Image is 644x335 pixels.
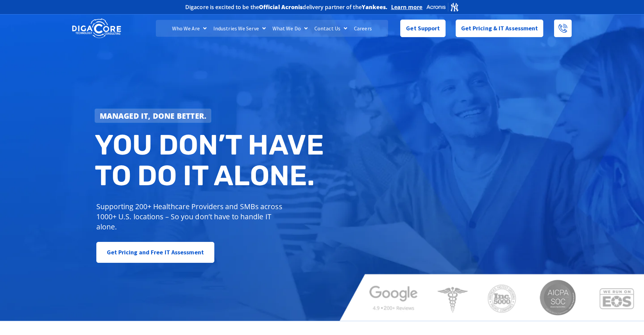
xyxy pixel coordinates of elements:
[269,20,311,37] a: What We Do
[400,20,445,37] a: Get Support
[311,20,351,37] a: Contact Us
[100,111,207,121] strong: Managed IT, done better.
[95,109,212,123] a: Managed IT, done better.
[461,22,538,35] span: Get Pricing & IT Assessment
[391,4,423,10] a: Learn more
[362,3,388,11] b: Yankees.
[351,20,375,37] a: Careers
[96,242,214,263] a: Get Pricing and Free IT Assessment
[169,20,210,37] a: Who We Are
[72,18,121,39] img: DigaCore Technology Consulting
[107,246,204,259] span: Get Pricing and Free IT Assessment
[456,20,544,37] a: Get Pricing & IT Assessment
[259,3,303,11] b: Official Acronis
[96,201,285,232] p: Supporting 200+ Healthcare Providers and SMBs across 1000+ U.S. locations – So you don’t have to ...
[426,2,459,12] img: Acronis
[185,4,388,10] h2: Digacore is excited to be the delivery partner of the
[95,130,327,191] h2: You don’t have to do IT alone.
[156,20,388,37] nav: Menu
[210,20,269,37] a: Industries We Serve
[406,22,440,35] span: Get Support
